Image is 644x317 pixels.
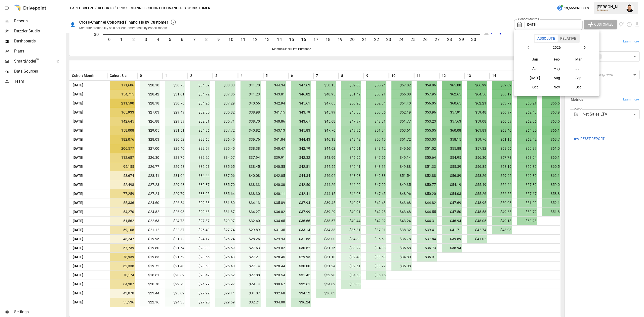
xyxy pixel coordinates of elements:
[568,55,589,64] button: Mar
[535,35,558,42] button: Absolute
[524,55,546,64] button: Jan
[524,73,546,82] button: [DATE]
[546,83,568,92] button: Nov
[546,73,568,82] button: Aug
[546,64,568,73] button: May
[557,35,579,42] button: Relative
[524,64,546,73] button: Apr
[568,64,589,73] button: Jun
[568,83,589,92] button: Dec
[533,43,580,52] button: 2026
[524,83,546,92] button: Oct
[546,55,568,64] button: Feb
[568,73,589,82] button: Sep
